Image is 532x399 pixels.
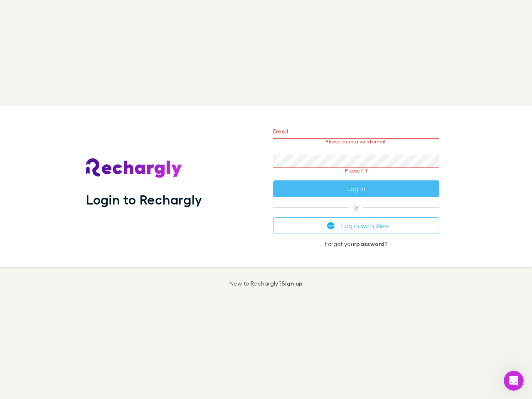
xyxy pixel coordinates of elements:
[273,241,439,247] p: Forgot your ?
[273,180,439,197] button: Log in
[273,217,439,234] button: Log in with Xero
[229,280,303,287] p: New to Rechargly?
[327,222,335,229] img: Xero's logo
[356,240,384,247] a: password
[86,158,182,178] img: Rechargly's Logo
[504,371,524,391] iframe: Intercom live chat
[86,192,202,207] h1: Login to Rechargly
[281,280,303,287] a: Sign up
[273,207,439,207] span: or
[273,139,439,145] p: Please enter a valid email.
[273,168,439,174] p: Please fill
